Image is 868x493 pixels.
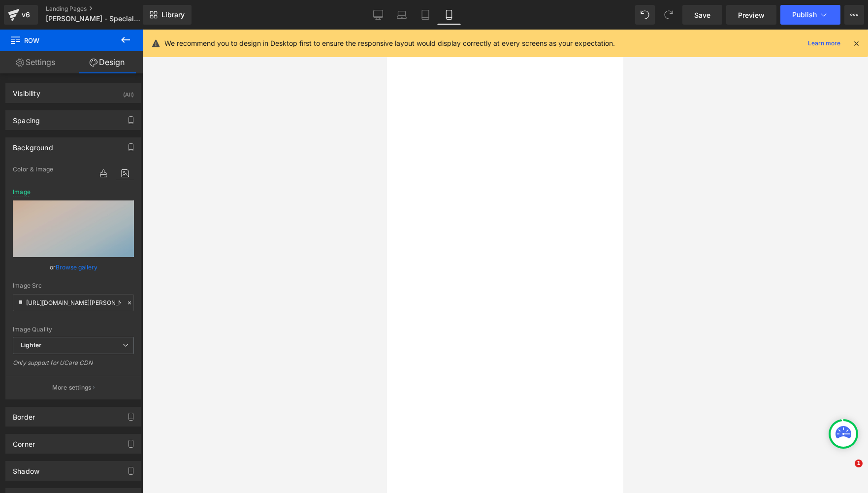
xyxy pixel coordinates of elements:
a: Preview [726,5,776,25]
div: (All) [123,84,134,100]
div: or [13,262,134,272]
span: Library [161,10,185,19]
span: Color & Image [13,166,53,173]
p: More settings [52,383,92,392]
input: Link [13,294,134,311]
p: We recommend you to design in Desktop first to ensure the responsive layout would display correct... [164,38,615,49]
span: Preview [738,10,765,20]
a: Tablet [414,5,437,25]
button: More [844,5,864,25]
a: Mobile [437,5,461,25]
a: Landing Pages [46,5,159,13]
div: Background [13,138,53,152]
button: Redo [659,5,678,25]
button: Publish [780,5,840,25]
div: Visibility [13,84,40,98]
a: Learn more [804,37,844,49]
span: 1 [855,460,863,467]
a: Laptop [390,5,414,25]
div: Shadow [13,461,39,475]
a: Design [71,51,143,73]
a: New Library [143,5,192,25]
button: Undo [635,5,655,25]
span: Save [694,10,710,20]
div: v6 [20,8,32,21]
span: [PERSON_NAME] - Special Offer [46,15,140,23]
div: Image Src [13,282,134,289]
div: Border [13,407,35,421]
div: Spacing [13,111,40,125]
button: More settings [6,376,141,399]
div: Corner [13,434,35,448]
div: Image Quality [13,326,134,333]
a: Browse gallery [56,259,97,276]
span: Row [10,30,108,51]
iframe: Intercom live chat [835,460,858,483]
div: Only support for UCare CDN [13,359,134,373]
a: Desktop [366,5,390,25]
div: Image [13,189,31,196]
b: Lighter [21,341,41,349]
span: Publish [792,11,817,19]
a: v6 [4,5,38,25]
